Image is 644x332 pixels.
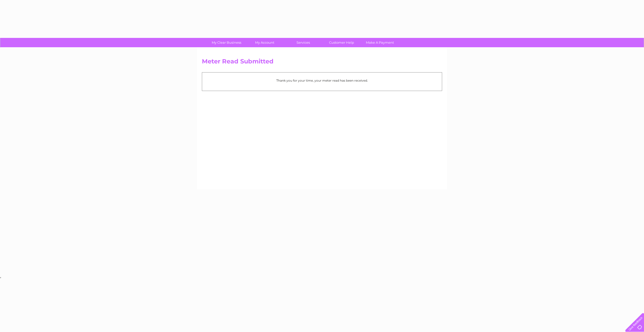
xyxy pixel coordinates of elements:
h2: Meter Read Submitted [202,58,442,67]
a: Services [282,38,324,47]
p: Thank you for your time, your meter read has been received. [205,78,439,83]
a: Customer Help [321,38,362,47]
a: Make A Payment [359,38,401,47]
a: My Account [244,38,286,47]
a: My Clear Business [206,38,247,47]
